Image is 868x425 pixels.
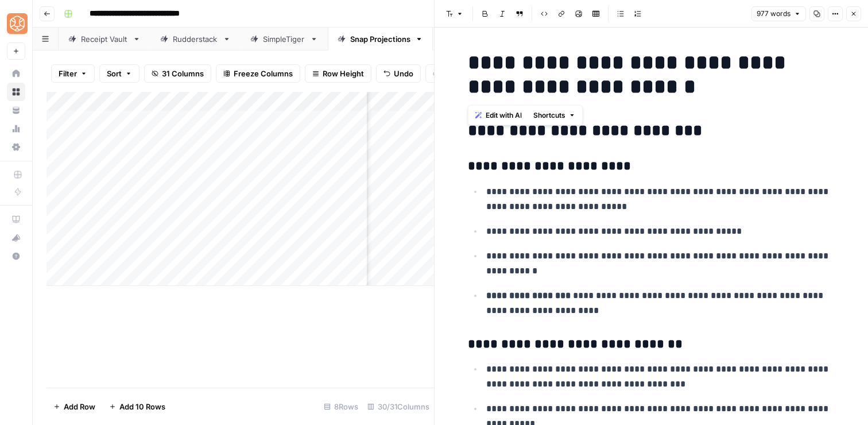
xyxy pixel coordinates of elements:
[59,68,77,79] span: Filter
[323,68,364,79] span: Row Height
[471,108,526,123] button: Edit with AI
[533,110,565,121] span: Shortcuts
[328,28,433,51] a: Snap Projections
[7,229,25,246] div: What's new?
[7,13,28,34] img: SimpleTiger Logo
[751,6,806,21] button: 977 words
[7,247,25,265] button: Help + Support
[173,33,218,45] div: Rudderstack
[7,210,25,229] a: AirOps Academy
[376,64,421,83] button: Undo
[529,108,580,123] button: Shortcuts
[119,401,165,412] span: Add 10 Rows
[144,64,211,83] button: 31 Columns
[7,101,25,119] a: Your Data
[216,64,300,83] button: Freeze Columns
[305,64,371,83] button: Row Height
[234,68,293,79] span: Freeze Columns
[46,397,102,416] button: Add Row
[59,28,150,51] a: Receipt Vault
[99,64,139,83] button: Sort
[51,64,95,83] button: Filter
[319,397,363,416] div: 8 Rows
[350,33,410,45] div: Snap Projections
[150,28,241,51] a: Rudderstack
[107,68,122,79] span: Sort
[64,401,95,412] span: Add Row
[7,119,25,138] a: Usage
[102,397,172,416] button: Add 10 Rows
[7,9,25,38] button: Workspace: SimpleTiger
[7,229,25,247] button: What's new?
[7,64,25,83] a: Home
[363,397,434,416] div: 30/31 Columns
[241,28,328,51] a: SimpleTiger
[263,33,305,45] div: SimpleTiger
[7,83,25,101] a: Browse
[7,138,25,156] a: Settings
[486,110,522,121] span: Edit with AI
[757,9,790,19] span: 977 words
[162,68,204,79] span: 31 Columns
[81,33,128,45] div: Receipt Vault
[394,68,413,79] span: Undo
